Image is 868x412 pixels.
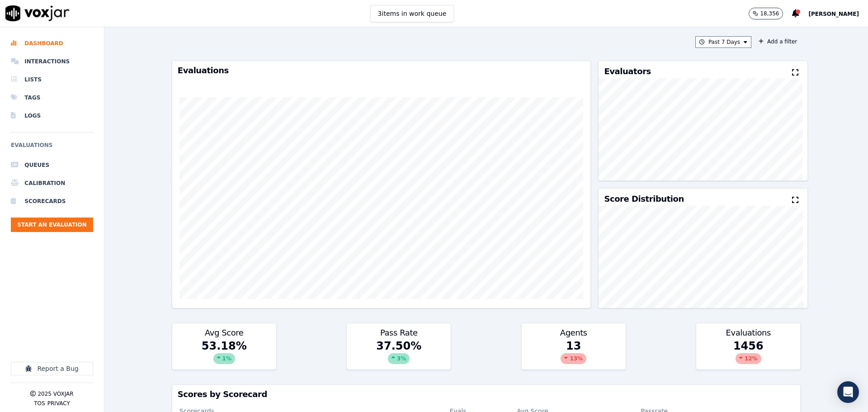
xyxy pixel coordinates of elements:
button: 18,356 [749,8,792,19]
div: 37.50 % [347,339,451,369]
a: Dashboard [11,34,93,52]
h3: Evaluations [702,329,795,337]
a: Logs [11,107,93,125]
span: [PERSON_NAME] [808,11,859,17]
div: 13 % [561,353,586,364]
div: 53.18 % [172,339,276,369]
img: voxjar logo [5,5,70,21]
a: Calibration [11,174,93,192]
button: Report a Bug [11,362,93,375]
div: 1 % [213,353,235,364]
button: Past 7 Days [695,36,751,48]
p: 2025 Voxjar [38,390,73,398]
h3: Evaluators [604,67,651,76]
h3: Avg Score [178,329,271,337]
a: Tags [11,89,93,107]
h3: Evaluations [178,66,585,75]
h6: Evaluations [11,140,93,156]
div: 3 % [388,353,410,364]
button: Add a filter [755,36,801,47]
div: 13 [522,339,626,369]
h3: Scores by Scorecard [178,390,795,398]
button: 18,356 [749,8,783,19]
button: [PERSON_NAME] [808,8,868,19]
button: 3items in work queue [370,5,454,22]
a: Queues [11,156,93,174]
h3: Agents [527,329,620,337]
button: Privacy [47,400,70,407]
button: Start an Evaluation [11,218,93,232]
div: 12 % [736,353,761,364]
button: TOS [34,400,45,407]
p: 18,356 [760,10,779,17]
a: Lists [11,71,93,89]
div: 1456 [696,339,800,369]
a: Interactions [11,52,93,71]
div: Open Intercom Messenger [837,381,859,403]
h3: Score Distribution [604,195,684,203]
h3: Pass Rate [352,329,445,337]
a: Scorecards [11,192,93,210]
